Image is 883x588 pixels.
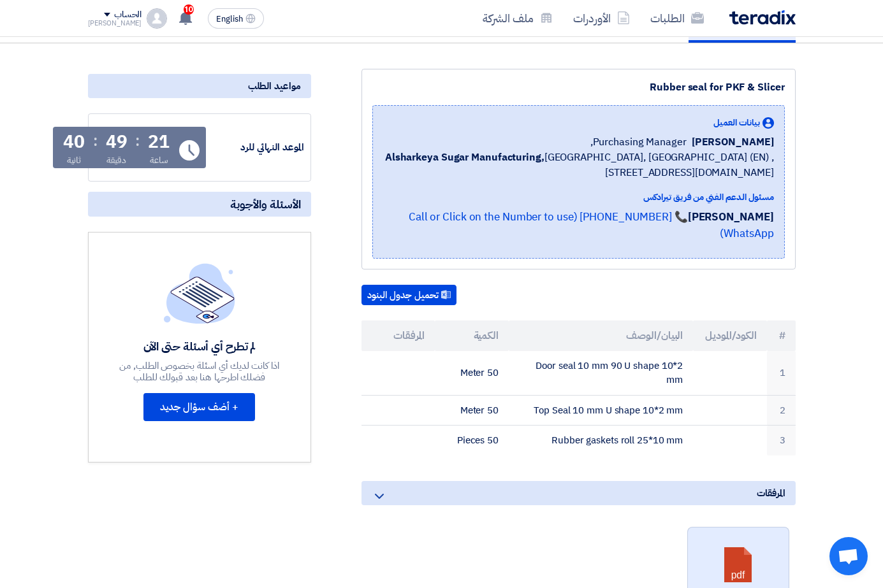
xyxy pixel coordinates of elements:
[63,133,85,151] div: 40
[143,393,255,421] button: + أضف سؤال جديد
[216,15,243,24] span: English
[372,80,785,95] div: Rubber seal for PKF & Slicer
[640,3,714,33] a: الطلبات
[435,351,509,396] td: 50 Meter
[509,320,693,351] th: البيان/الوصف
[767,351,796,396] td: 1
[88,20,142,27] div: [PERSON_NAME]
[590,134,687,150] span: Purchasing Manager,
[829,537,868,575] div: دردشة مفتوحة
[729,10,796,25] img: Teradix logo
[106,360,293,383] div: اذا كانت لديك أي اسئلة بخصوص الطلب, من فضلك اطرحها هنا بعد قبولك للطلب
[509,426,693,455] td: Rubber gaskets roll 25*10 mm
[767,395,796,426] td: 2
[361,320,435,351] th: المرفقات
[383,150,774,180] span: [GEOGRAPHIC_DATA], [GEOGRAPHIC_DATA] (EN) ,[STREET_ADDRESS][DOMAIN_NAME]
[150,154,168,167] div: ساعة
[383,190,774,204] div: مسئول الدعم الفني من فريق تيرادكس
[208,8,264,29] button: English
[88,74,311,98] div: مواعيد الطلب
[385,150,544,165] b: Alsharkeya Sugar Manufacturing,
[164,263,235,323] img: empty_state_list.svg
[692,134,774,150] span: [PERSON_NAME]
[147,8,167,29] img: profile_test.png
[435,320,509,351] th: الكمية
[767,426,796,455] td: 3
[713,116,760,129] span: بيانات العميل
[409,209,774,241] a: 📞 [PHONE_NUMBER] (Call or Click on the Number to use WhatsApp)
[106,133,128,151] div: 49
[509,395,693,426] td: Top Seal 10 mm U shape 10*2 mm
[435,395,509,426] td: 50 Meter
[230,197,301,212] span: الأسئلة والأجوبة
[693,320,767,351] th: الكود/الموديل
[114,10,142,20] div: الحساب
[509,351,693,396] td: Door seal 10 mm 90 U shape 10*2 mm
[93,129,98,152] div: :
[435,426,509,455] td: 50 Pieces
[148,133,170,151] div: 21
[767,320,796,351] th: #
[184,4,194,15] span: 10
[472,3,563,33] a: ملف الشركة
[208,140,304,155] div: الموعد النهائي للرد
[563,3,640,33] a: الأوردرات
[106,339,293,354] div: لم تطرح أي أسئلة حتى الآن
[688,209,774,225] strong: [PERSON_NAME]
[757,486,785,500] span: المرفقات
[106,154,126,167] div: دقيقة
[67,154,82,167] div: ثانية
[135,129,140,152] div: :
[361,285,456,305] button: تحميل جدول البنود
